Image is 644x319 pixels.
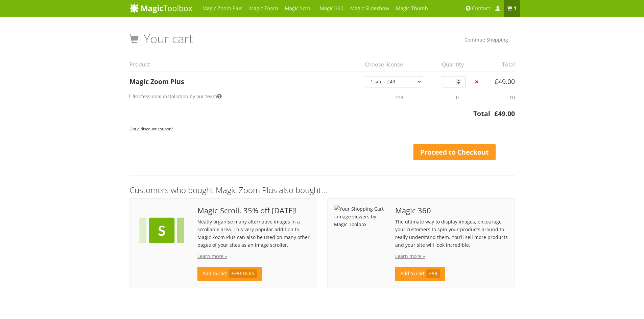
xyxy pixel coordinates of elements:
span: £ [495,77,498,86]
th: Product [129,57,361,72]
td: 0 [438,87,473,107]
span: £99 [426,269,440,278]
h3: Customers who bought Magic Zoom Plus also bought... [129,186,515,194]
s: £29 [231,270,239,277]
input: Qty [442,76,466,87]
a: Magic Zoom Plus [129,77,184,86]
span: £0 [509,94,515,101]
a: Continue Shopping [464,36,508,43]
label: Professional installation by our team [129,91,222,101]
th: Total [486,57,515,72]
iframe: PayPal Message 1 [413,125,515,135]
a: Proceed to Checkout [413,144,496,161]
th: Choose license [361,57,438,72]
bdi: 49.00 [495,77,515,86]
img: Your Shopping Cart - image viewers by Magic Toolbox [136,205,188,256]
p: The ultimate way to display images, encourage your customers to spin your products around to real... [395,218,508,249]
span: Magic 360 [395,207,508,214]
h1: Your cart [129,32,193,46]
img: Your Shopping Cart - image viewers by Magic Toolbox [334,205,385,228]
span: £ [494,109,498,118]
a: Add to cart£29£18.85 [197,267,262,281]
a: Learn more » [197,253,227,259]
bdi: 49.00 [494,109,515,118]
b: 1 [514,5,517,12]
a: × [473,78,480,85]
span: Magic Scroll. 35% off [DATE]! [197,207,310,214]
a: Learn more » [395,253,425,259]
th: Total [129,109,490,123]
p: Neatly organise many alternative images in a scrollable area. This very popular addition to Magic... [197,218,310,249]
span: £18.85 [229,269,257,278]
small: Got a discount coupon? [129,126,173,131]
img: MagicToolbox.com - Image tools for your website [129,3,192,13]
input: Professional installation by our team [129,94,134,98]
a: Add to cart£99 [395,267,445,281]
a: Got a discount coupon? [129,123,173,134]
th: Quantity [438,57,473,72]
td: £29 [361,87,438,107]
span: Contact [472,5,490,12]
